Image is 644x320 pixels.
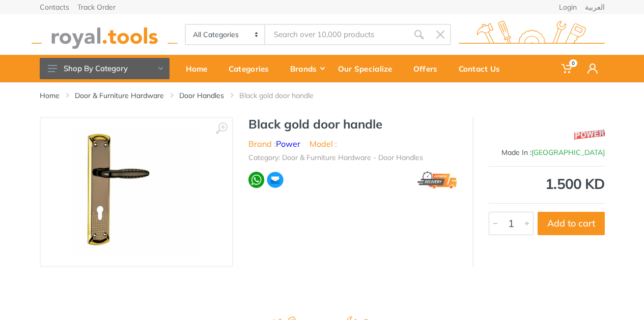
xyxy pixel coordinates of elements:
a: Our Specialize [331,55,406,82]
a: Power [276,139,300,149]
a: Door Handles [179,90,224,101]
img: express.png [417,171,457,189]
img: ma.webp [266,171,284,189]
li: Category: Door & Furniture Hardware - Door Handles [248,152,423,163]
h1: Black gold door handle [248,117,457,132]
img: royal.tools Logo [459,21,605,49]
a: Categories [221,55,283,82]
div: Contact Us [452,58,514,79]
img: wa.webp [248,172,265,188]
span: 0 [569,59,577,67]
div: 1.500 KD [489,177,605,191]
a: العربية [585,4,605,11]
div: Brands [283,58,331,79]
select: Category [186,25,266,44]
input: Site search [265,24,408,45]
li: Model : [310,138,337,150]
div: Made In : [489,147,605,158]
a: Home [40,90,60,101]
img: Power [574,122,605,147]
div: Our Specialize [331,58,406,79]
button: Add to cart [538,212,605,235]
a: Track Order [77,4,116,11]
a: 0 [554,55,580,82]
a: Contacts [40,4,69,11]
li: Brand : [248,138,300,150]
span: [GEOGRAPHIC_DATA] [531,148,605,157]
div: Offers [406,58,452,79]
a: Contact Us [452,55,514,82]
a: Home [179,55,221,82]
img: royal.tools Logo [32,21,178,49]
img: Royal Tools - Black gold door handle [72,128,201,256]
a: Offers [406,55,452,82]
div: Categories [221,58,283,79]
button: Shop By Category [40,58,170,79]
div: Home [179,58,221,79]
nav: breadcrumb [40,90,605,101]
a: Login [559,4,577,11]
li: Black gold door handle [239,90,329,101]
a: Door & Furniture Hardware [75,90,164,101]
